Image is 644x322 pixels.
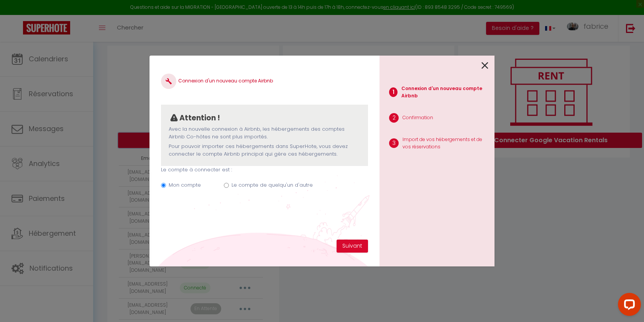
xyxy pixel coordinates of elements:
label: Mon compte [169,181,201,189]
span: 3 [389,138,399,148]
p: Confirmation [402,114,433,122]
p: Attention ! [179,112,220,124]
button: Suivant [337,240,368,253]
p: Le compte à connecter est : [161,166,368,174]
p: Connexion d'un nouveau compte Airbnb [401,85,488,100]
iframe: LiveChat chat widget [612,290,644,322]
p: Pour pouvoir importer ces hébergements dans SuperHote, vous devez connecter le compte Airbnb prin... [169,143,360,158]
p: Import de vos hébergements et de vos réservations [402,136,488,151]
span: 2 [389,113,399,123]
label: Le compte de quelqu'un d'autre [232,181,313,189]
span: 1 [389,87,398,97]
p: Avec la nouvelle connexion à Airbnb, les hébergements des comptes Airbnb Co-hôtes ne sont plus im... [169,125,360,141]
h4: Connexion d'un nouveau compte Airbnb [161,74,368,89]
